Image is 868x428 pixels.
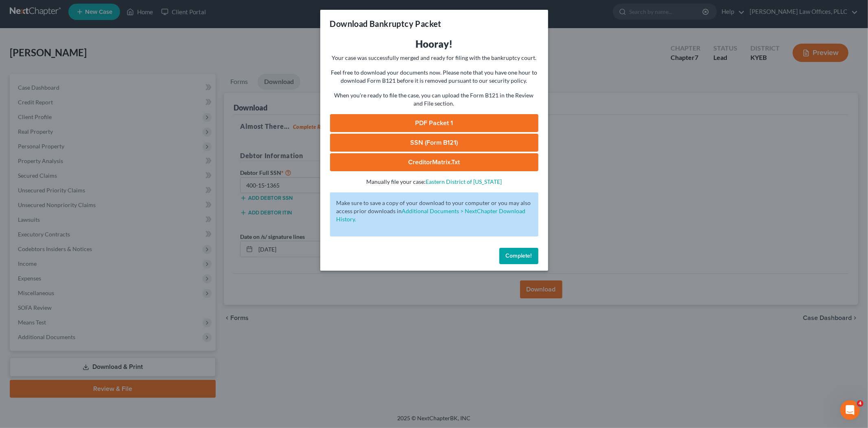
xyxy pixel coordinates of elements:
p: When you're ready to file the case, you can upload the Form B121 in the Review and File section. [330,91,538,108]
span: Complete! [506,252,532,259]
a: Additional Documents > NextChapter Download History. [337,207,526,223]
h3: Download Bankruptcy Packet [330,18,442,29]
a: SSN (Form B121) [330,134,538,152]
a: PDF Packet 1 [330,114,538,132]
iframe: Intercom live chat [840,400,860,420]
a: CreditorMatrix.txt [330,153,538,171]
span: 4 [857,400,864,407]
a: Eastern District of [US_STATE] [426,178,502,185]
h3: Hooray! [330,38,538,51]
p: Feel free to download your documents now. Please note that you have one hour to download Form B12... [330,68,538,85]
p: Manually file your case: [330,178,538,186]
button: Complete! [499,248,538,264]
p: Make sure to save a copy of your download to your computer or you may also access prior downloads in [337,199,532,223]
p: Your case was successfully merged and ready for filing with the bankruptcy court. [330,54,538,62]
